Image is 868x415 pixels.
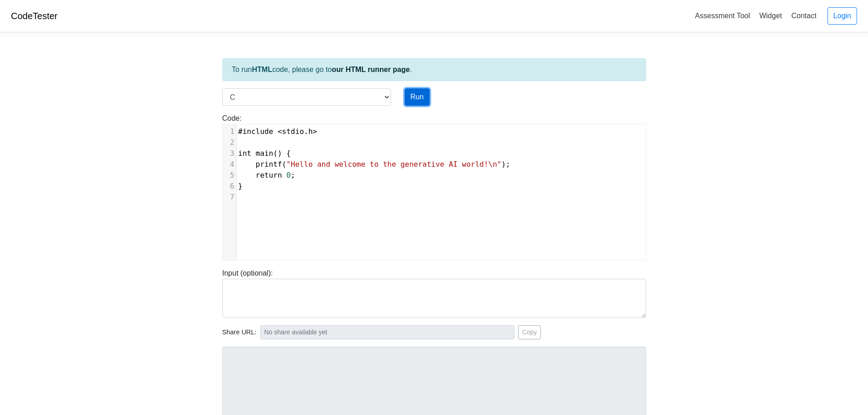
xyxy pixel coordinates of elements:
[405,88,430,106] button: Run
[216,268,653,318] div: Input (optional):
[238,127,318,136] span: .
[238,160,510,169] span: ( );
[827,7,857,25] a: Login
[238,127,273,136] span: #include
[222,328,257,338] span: Share URL:
[256,171,282,179] span: return
[223,159,236,170] div: 4
[223,126,236,137] div: 1
[223,148,236,159] div: 3
[223,181,236,192] div: 6
[222,58,646,81] div: To run code, please go to .
[282,127,304,136] span: stdio
[238,182,243,190] span: }
[223,170,236,181] div: 5
[238,149,291,158] span: () {
[788,8,820,23] a: Contact
[518,325,541,339] button: Copy
[286,160,501,169] span: "Hello and welcome to the generative AI world!\n"
[238,171,295,179] span: ;
[313,127,317,136] span: >
[11,11,57,21] a: CodeTester
[755,8,786,23] a: Widget
[256,149,273,158] span: main
[308,127,313,136] span: h
[223,192,236,203] div: 7
[691,8,754,23] a: Assessment Tool
[252,66,272,73] strong: HTML
[223,137,236,148] div: 2
[238,149,252,158] span: int
[286,171,291,179] span: 0
[216,113,653,261] div: Code:
[277,127,282,136] span: <
[332,66,410,73] a: our HTML runner page
[256,160,282,169] span: printf
[260,325,514,339] input: No share available yet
